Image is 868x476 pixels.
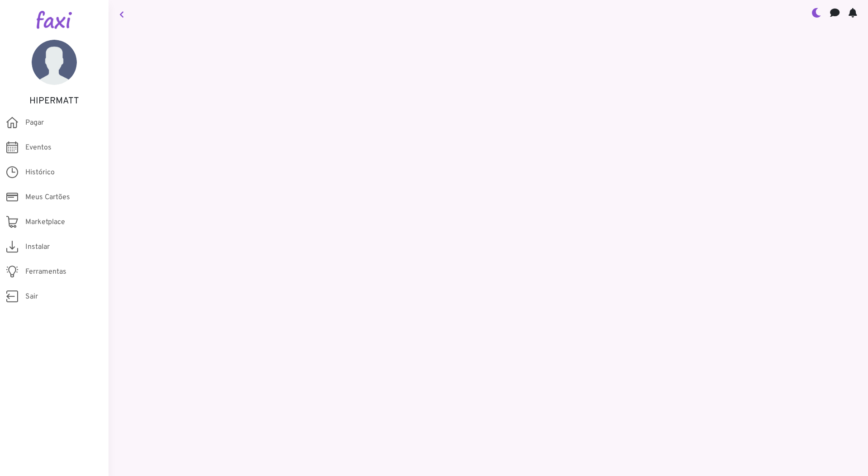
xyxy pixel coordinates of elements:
[14,96,95,107] h5: HIPERMATT
[25,266,66,277] span: Ferramentas
[25,167,55,178] span: Histórico
[25,192,70,203] span: Meus Cartões
[25,217,65,228] span: Marketplace
[25,142,52,153] span: Eventos
[25,242,50,252] span: Instalar
[25,117,44,128] span: Pagar
[25,291,38,302] span: Sair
